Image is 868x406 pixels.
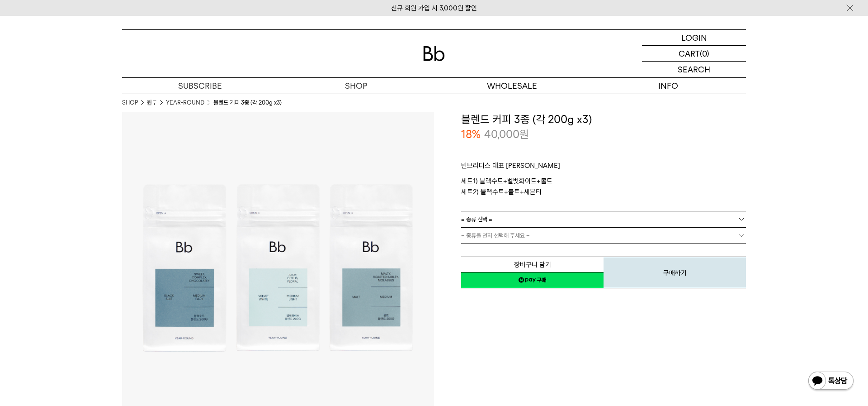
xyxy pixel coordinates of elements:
p: CART [679,46,700,61]
span: = 종류을 먼저 선택해 주세요 = [461,228,530,244]
a: CART (0) [642,46,746,62]
a: YEAR-ROUND [166,98,204,107]
p: INFO [590,78,746,94]
a: SHOP [278,78,434,94]
img: 로고 [423,46,445,61]
img: 카카오톡 채널 1:1 채팅 버튼 [807,371,854,392]
p: 빈브라더스 대표 [PERSON_NAME] [461,160,746,176]
h3: 블렌드 커피 3종 (각 200g x3) [461,112,746,127]
li: 블렌드 커피 3종 (각 200g x3) [213,98,282,107]
p: 40,000 [484,127,529,142]
a: LOGIN [642,30,746,46]
a: 원두 [147,98,157,107]
p: (0) [700,46,709,61]
a: SHOP [122,98,138,107]
p: WHOLESALE [434,78,590,94]
p: LOGIN [681,30,707,45]
p: SEARCH [678,62,710,77]
a: 새창 [461,272,604,288]
button: 구매하기 [604,257,746,288]
p: 세트1) 블랙수트+벨벳화이트+몰트 세트2) 블랙수트+몰트+세븐티 [461,176,746,197]
span: 원 [519,128,529,141]
button: 장바구니 담기 [461,257,604,272]
span: = 종류 선택 = [461,211,492,227]
a: 신규 회원 가입 시 3,000원 할인 [391,4,477,12]
a: SUBSCRIBE [122,78,278,94]
p: 18% [461,127,481,142]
